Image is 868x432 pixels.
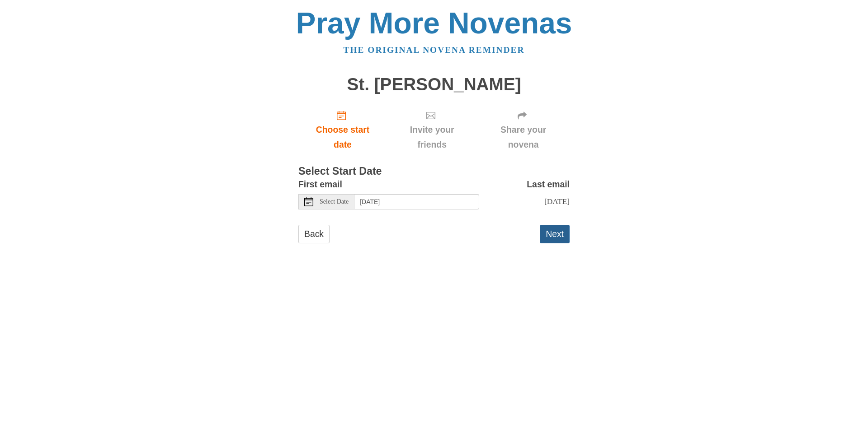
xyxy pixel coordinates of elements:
[544,197,570,206] span: [DATE]
[320,199,349,205] span: Select Date
[527,177,570,192] label: Last email
[298,225,330,243] a: Back
[298,75,570,94] h1: St. [PERSON_NAME]
[307,122,378,152] span: Choose start date
[298,103,387,157] a: Choose start date
[298,177,342,192] label: First email
[298,166,570,177] h3: Select Start Date
[296,6,572,40] a: Pray More Novenas
[540,225,570,243] button: Next
[486,122,561,152] span: Share your novena
[387,103,477,157] div: Click "Next" to confirm your start date first.
[477,103,570,157] div: Click "Next" to confirm your start date first.
[396,122,468,152] span: Invite your friends
[344,45,525,55] a: The original novena reminder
